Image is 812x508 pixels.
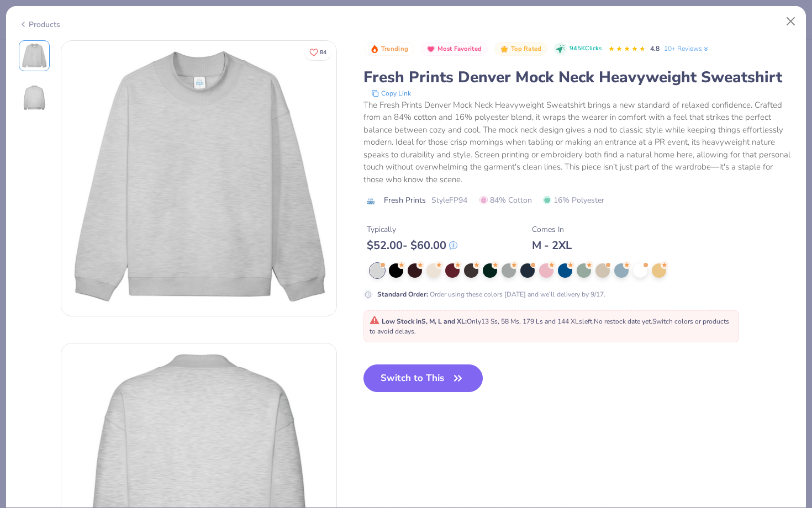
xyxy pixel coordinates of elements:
[377,289,605,299] div: Order using these colors [DATE] and we’ll delivery by 9/17.
[370,45,379,54] img: Trending sort
[382,317,467,326] strong: Low Stock in S, M, L and XL :
[320,50,326,55] span: 84
[650,44,660,53] span: 4.8
[19,19,60,30] div: Products
[421,42,488,56] button: Badge Button
[381,46,408,52] span: Trending
[570,44,602,54] span: 945K Clicks
[664,44,710,54] a: 10+ Reviews
[500,45,509,54] img: Top Rated sort
[437,46,482,52] span: Most Favorited
[384,194,426,206] span: Fresh Prints
[367,239,457,252] div: $ 52.00 - $ 60.00
[377,290,428,299] strong: Standard Order :
[363,99,794,186] div: The Fresh Prints Denver Mock Neck Heavyweight Sweatshirt brings a new standard of relaxed confide...
[363,364,483,392] button: Switch to This
[608,40,646,58] div: 4.8 Stars
[365,42,414,56] button: Badge Button
[21,43,48,69] img: Front
[511,46,542,52] span: Top Rated
[479,194,532,206] span: 84% Cotton
[781,11,802,32] button: Close
[363,67,794,88] div: Fresh Prints Denver Mock Neck Heavyweight Sweatshirt
[61,41,336,316] img: Front
[367,224,457,235] div: Typically
[594,317,652,326] span: No restock date yet.
[363,197,378,205] img: brand logo
[370,317,729,336] span: Only 13 Ss, 58 Ms, 179 Ls and 144 XLs left. Switch colors or products to avoid delays.
[532,224,572,235] div: Comes In
[368,88,414,99] button: copy to clipboard
[532,239,572,252] div: M - 2XL
[21,84,48,111] img: Back
[426,45,435,54] img: Most Favorited sort
[431,194,467,206] span: Style FP94
[494,42,547,56] button: Badge Button
[543,194,604,206] span: 16% Polyester
[304,44,331,60] button: Like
